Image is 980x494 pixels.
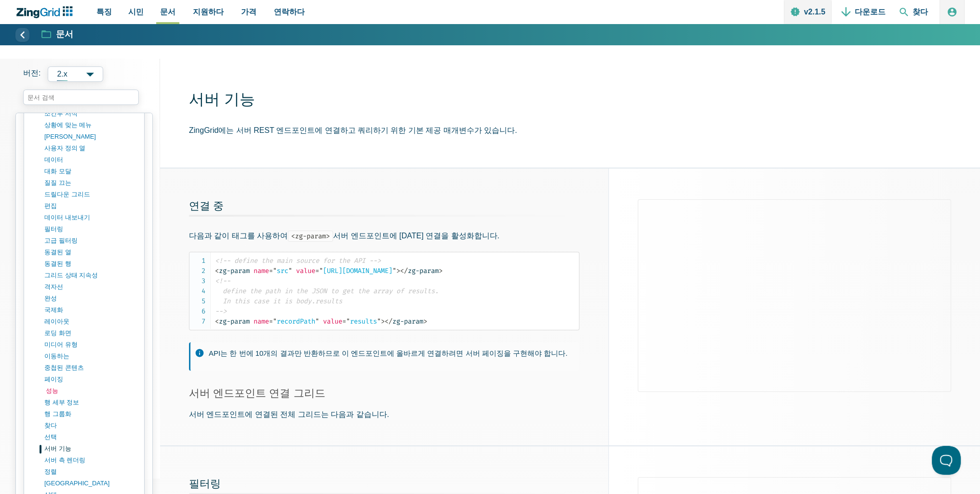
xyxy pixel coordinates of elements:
a: 사용자 정의 열 [44,143,136,154]
a: 미디어 유형 [44,339,136,351]
font: 선택 [44,433,57,441]
a: 상황에 맞는 메뉴 [44,119,136,131]
font: 서버 엔드포인트에 [DATE] 연결을 활성화합니다. [333,232,499,240]
font: 동결된 행 [44,260,71,267]
span: " [346,317,350,325]
span: <!-- define the main source for the API --> [215,257,381,265]
font: 대화 모달 [44,168,71,175]
span: <!-- define the path in the JSON to get the array of results. In this case it is body.results --> [215,277,439,315]
span: = [342,317,346,325]
span: " [319,267,323,275]
span: </ [385,317,392,325]
span: recordPath [269,317,319,325]
font: 질질 끄는 [44,179,71,186]
a: 조건부 서식 [44,108,136,119]
font: 격자선 [44,283,63,290]
font: 데이터 내보내기 [44,214,90,221]
a: [GEOGRAPHIC_DATA] [44,478,136,489]
font: [PERSON_NAME] [44,133,96,140]
a: 문서 [42,29,73,40]
a: 행 세부 정보 [44,397,136,408]
font: 드릴다운 그리드 [44,191,90,198]
font: 고급 필터링 [44,237,78,244]
a: 서버 기능 [44,443,136,455]
span: " [273,317,277,325]
span: results [342,317,381,325]
font: 찾다 [44,422,57,429]
span: value [323,317,342,325]
font: 연락하다 [274,8,305,16]
span: " [315,317,319,325]
a: 성능 [46,385,138,397]
span: " [288,267,292,275]
span: zg-param [215,317,250,325]
a: 페이징 [44,374,136,385]
font: 필터링 [44,225,63,233]
font: 서버 엔드포인트에 연결된 전체 그리드는 다음과 같습니다. [189,410,389,418]
span: < [215,317,219,325]
span: = [269,267,273,275]
font: 성능 [46,387,58,394]
a: 그리드 상태 지속성 [44,270,136,281]
font: 상황에 맞는 메뉴 [44,121,92,129]
span: = [269,317,273,325]
span: zg-param [400,267,439,275]
font: 행 세부 정보 [44,399,79,406]
a: ZingChart 로고. 홈페이지로 돌아가려면 클릭하세요. [15,6,78,18]
span: " [377,317,381,325]
a: 필터링 [189,478,221,490]
font: 국제화 [44,306,63,313]
span: > [381,317,385,325]
font: 동결된 열 [44,248,71,256]
a: 고급 필터링 [44,235,136,247]
a: 동결된 행 [44,258,136,270]
code: <zg-param> [288,231,333,242]
font: 문서 [160,8,175,16]
span: name [254,317,269,325]
a: 동결된 열 [44,247,136,258]
font: 버전: [23,69,40,77]
span: src [269,267,292,275]
span: " [392,267,396,275]
font: 편집 [44,202,57,209]
span: < [215,267,219,275]
font: 가격 [241,8,256,16]
a: 질질 끄는 [44,177,136,189]
span: zg-param [215,267,250,275]
font: 시민 [128,8,144,16]
a: 드릴다운 그리드 [44,189,136,200]
span: zg-param [385,317,423,325]
font: 다음과 같이 태그를 사용하여 [189,232,288,240]
font: 페이징 [44,376,63,383]
a: 서버 엔드포인트 연결 그리드 [189,387,325,399]
font: 조건부 서식 [44,110,78,117]
span: > [439,267,443,275]
span: > [396,267,400,275]
font: 연결 중 [189,200,224,212]
a: 중첩된 콘텐츠 [44,362,136,374]
font: 레이아웃 [44,318,69,325]
iframe: Help Scout Beacon - Open [932,446,961,475]
a: [PERSON_NAME] [44,131,136,143]
a: 선택 [44,431,136,443]
a: 레이아웃 [44,316,136,327]
font: 완성 [44,295,57,302]
a: 행 그룹화 [44,408,136,420]
font: 행 그룹화 [44,410,71,417]
font: 사용자 정의 열 [44,144,85,152]
span: > [423,317,427,325]
a: 서버 측 렌더링 [44,455,136,466]
font: 문서 [56,29,73,39]
font: 로딩 화면 [44,329,71,337]
a: 데이터 내보내기 [44,212,136,223]
a: 이동하는 [44,351,136,362]
a: 필터링 [44,223,136,235]
span: name [254,267,269,275]
label: 버전 [23,66,152,82]
font: 특징 [96,8,112,16]
span: value [296,267,315,275]
a: 정렬 [44,466,136,478]
font: 그리드 상태 지속성 [44,272,98,279]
